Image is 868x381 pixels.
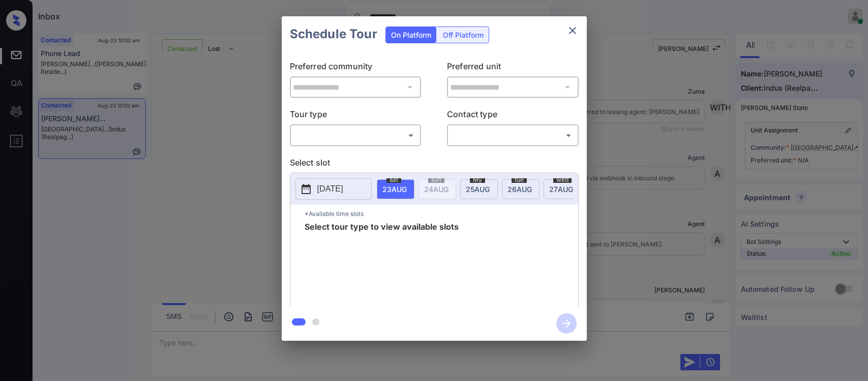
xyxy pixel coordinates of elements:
[382,185,392,194] font: 23
[391,31,431,39] font: On Platform
[295,178,372,200] button: [DATE]
[290,108,422,124] p: Tour type
[392,185,407,194] font: AUG
[507,185,517,194] font: 26
[466,185,474,194] font: 25
[317,184,343,193] font: [DATE]
[290,60,422,76] p: Preferred community
[558,185,573,194] font: AUG
[443,31,484,39] font: Off Platform
[377,179,414,199] div: date-select
[290,26,377,41] font: Schedule Tour
[460,179,498,199] div: date-select
[474,185,490,194] font: AUG
[512,177,527,183] span: tue
[290,156,579,173] p: Select slot
[305,205,578,223] p: *Available time slots
[386,177,401,183] span: sat
[447,108,579,124] p: Contact type
[473,176,482,183] font: My
[549,185,558,194] font: 27
[447,60,579,76] p: Preferred unit
[562,20,583,41] button: close
[553,177,572,183] span: wed
[502,179,540,199] div: date-select
[517,185,532,194] font: AUG
[305,223,459,304] span: Select tour type to view available slots
[544,179,581,199] div: date-select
